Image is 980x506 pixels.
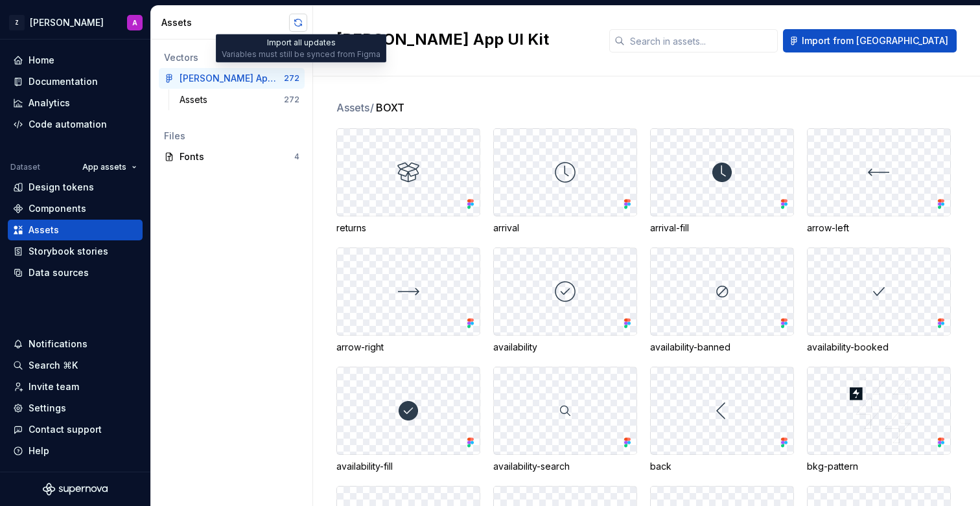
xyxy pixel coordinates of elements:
a: Components [8,198,143,219]
div: [PERSON_NAME] [30,16,104,29]
span: App assets [82,162,126,172]
div: availability-banned [650,341,794,354]
div: Home [29,54,54,67]
a: Assets [8,220,143,240]
a: Design tokens [8,177,143,198]
div: Dataset [10,162,40,172]
a: [PERSON_NAME] App UI Kit272 [159,68,305,89]
div: Help [29,444,49,457]
input: Search in assets... [625,29,778,52]
a: Invite team [8,376,143,397]
a: Code automation [8,114,143,135]
button: Contact support [8,419,143,440]
div: Settings [29,402,66,415]
div: arrival [493,222,637,235]
button: Z[PERSON_NAME]A [3,8,148,36]
div: returns [336,222,480,235]
div: arrival-fill [650,222,794,235]
span: Import from [GEOGRAPHIC_DATA] [802,34,948,47]
a: Home [8,50,143,71]
div: Assets [180,93,213,106]
div: Import all updates [216,34,386,63]
div: arrow-left [807,222,951,235]
div: availability-booked [807,341,951,354]
div: Code automation [29,118,107,131]
div: Notifications [29,338,87,351]
div: back [650,460,794,473]
div: availability [493,341,637,354]
span: BOXT [376,100,404,115]
div: availability-search [493,460,637,473]
div: Fonts [180,150,294,163]
button: Notifications [8,334,143,354]
a: Assets272 [174,89,305,110]
div: [PERSON_NAME] App UI Kit [180,72,276,85]
div: 272 [284,73,299,84]
span: / [370,101,374,114]
div: Variables must still be synced from Figma [222,49,380,60]
div: Design tokens [29,181,94,194]
h2: [PERSON_NAME] App UI Kit [336,29,594,50]
a: Documentation [8,71,143,92]
div: Contact support [29,423,102,436]
button: Search ⌘K [8,355,143,376]
svg: Supernova Logo [43,483,108,496]
div: availability-fill [336,460,480,473]
div: Invite team [29,380,79,393]
div: Documentation [29,75,98,88]
div: Assets [161,16,289,29]
div: bkg-pattern [807,460,951,473]
a: Data sources [8,262,143,283]
div: Z [9,15,25,30]
a: Analytics [8,93,143,113]
div: Data sources [29,266,89,279]
div: Analytics [29,97,70,109]
div: 272 [284,95,299,105]
button: Help [8,441,143,461]
div: 4 [294,152,299,162]
div: arrow-right [336,341,480,354]
a: Fonts4 [159,146,305,167]
div: A [132,17,137,28]
a: Settings [8,398,143,419]
div: Components [29,202,86,215]
span: Assets [336,100,375,115]
button: App assets [76,158,143,176]
div: Storybook stories [29,245,108,258]
div: Search ⌘K [29,359,78,372]
button: Import from [GEOGRAPHIC_DATA] [783,29,957,52]
a: Storybook stories [8,241,143,262]
div: Assets [29,224,59,236]
div: Vectors [164,51,299,64]
div: Files [164,130,299,143]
